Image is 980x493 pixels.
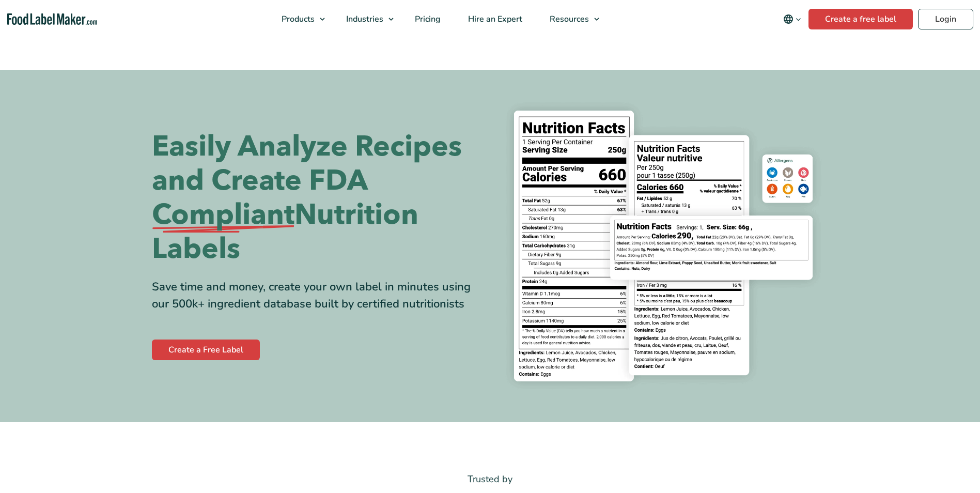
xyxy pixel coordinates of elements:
a: Create a Free Label [152,340,260,360]
a: Food Label Maker homepage [7,13,98,25]
div: Save time and money, create your own label in minutes using our 500k+ ingredient database built b... [152,279,483,313]
a: Create a free label [808,9,913,29]
span: Compliant [152,198,294,232]
a: Login [918,9,973,29]
h1: Easily Analyze Recipes and Create FDA Nutrition Labels [152,130,483,266]
span: Hire an Expert [465,13,523,25]
span: Industries [343,13,384,25]
button: Change language [776,9,808,29]
span: Products [278,13,316,25]
span: Pricing [412,13,442,25]
p: Trusted by [152,472,829,487]
span: Resources [547,13,590,25]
